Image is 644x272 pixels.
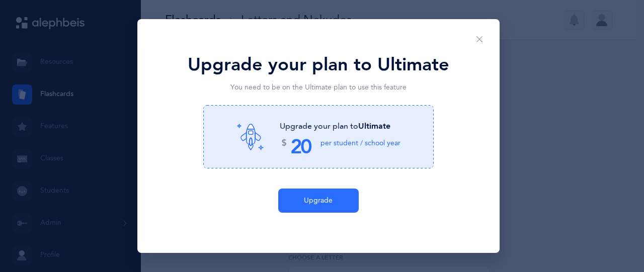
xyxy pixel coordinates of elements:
div: Upgrade your plan to [280,117,400,135]
div: You need to be on the Ultimate plan to use this feature [230,82,407,94]
button: Close [467,27,492,52]
img: rocket-star.svg [236,117,264,156]
button: Upgrade [278,189,359,213]
span: per student / school year [320,139,400,147]
div: Upgrade your plan to Ultimate [188,51,449,78]
span: Upgrade [304,196,333,206]
span: 20 [290,136,310,158]
span: Ultimate [358,122,390,131]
